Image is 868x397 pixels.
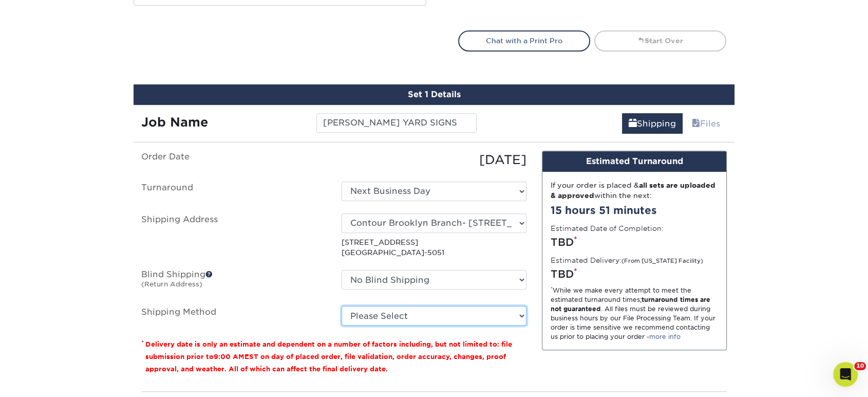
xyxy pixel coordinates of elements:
[134,306,334,326] label: Shipping Method
[134,84,734,105] div: Set 1 Details
[458,30,590,51] a: Chat with a Print Pro
[551,180,718,201] div: If your order is placed & within the next:
[854,362,866,370] span: 10
[629,119,637,129] span: shipping
[833,362,858,387] iframe: Intercom live chat
[134,182,334,201] label: Turnaround
[594,30,726,51] a: Start Over
[334,151,534,169] div: [DATE]
[134,151,334,169] label: Order Date
[214,353,244,360] span: 9:00 AM
[692,119,700,129] span: files
[551,286,718,341] div: While we make every attempt to meet the estimated turnaround times; . All files must be reviewed ...
[134,213,334,258] label: Shipping Address
[551,255,703,265] label: Estimated Delivery:
[551,223,664,233] label: Estimated Date of Completion:
[685,113,727,134] a: Files
[141,280,202,288] small: (Return Address)
[316,113,476,133] input: Enter a job name
[551,203,718,218] div: 15 hours 51 minutes
[342,237,526,258] p: [STREET_ADDRESS] [GEOGRAPHIC_DATA]-5051
[134,270,334,294] label: Blind Shipping
[141,115,208,130] strong: Job Name
[551,266,718,282] div: TBD
[649,333,681,340] a: more info
[621,258,703,264] small: (From [US_STATE] Facility)
[542,151,726,172] div: Estimated Turnaround
[145,340,512,373] small: Delivery date is only an estimate and dependent on a number of factors including, but not limited...
[622,113,683,134] a: Shipping
[551,234,718,250] div: TBD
